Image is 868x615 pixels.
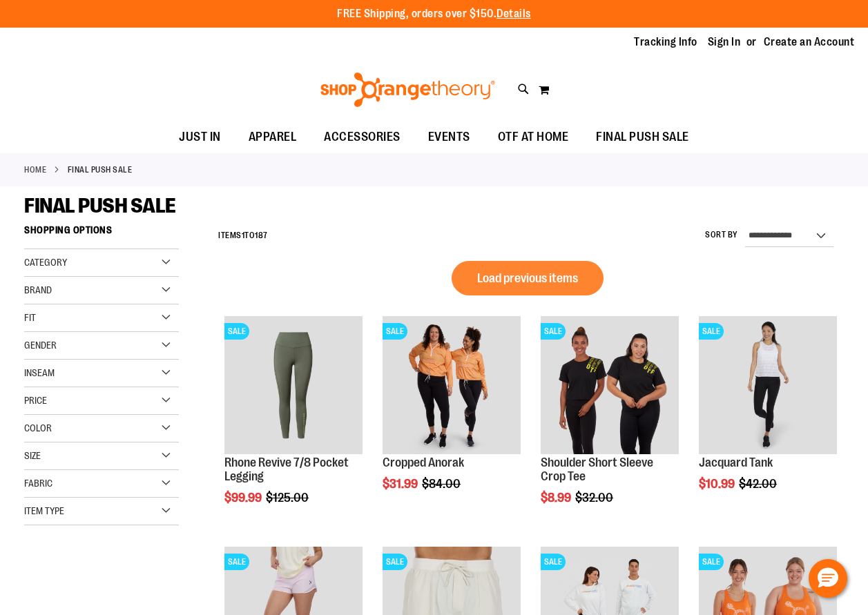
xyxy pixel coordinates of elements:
[24,284,52,295] span: Brand
[24,218,179,249] strong: Shopping Options
[24,395,47,406] span: Price
[24,422,52,433] span: Color
[310,121,414,153] a: ACCESSORIES
[179,121,221,153] span: JUST IN
[24,194,176,217] span: FINAL PUSH SALE
[249,121,297,153] span: APPAREL
[541,316,679,456] a: Product image for Shoulder Short Sleeve Crop TeeSALE
[24,312,36,323] span: Fit
[24,505,64,516] span: Item Type
[242,231,245,240] span: 1
[383,316,521,454] img: Cropped Anorak primary image
[809,559,847,598] button: Hello, have a question? Let’s chat.
[414,121,484,153] a: EVENTS
[337,6,531,22] p: FREE Shipping, orders over $150.
[699,477,737,491] span: $10.99
[224,316,363,454] img: Rhone Revive 7/8 Pocket Legging
[699,554,724,570] span: SALE
[477,271,578,285] span: Load previous items
[764,35,855,50] a: Create an Account
[24,257,67,268] span: Category
[24,340,57,351] span: Gender
[541,323,566,340] span: SALE
[541,316,679,454] img: Product image for Shoulder Short Sleeve Crop Tee
[218,309,369,539] div: product
[692,309,844,526] div: product
[68,164,133,176] strong: FINAL PUSH SALE
[596,121,689,153] span: FINAL PUSH SALE
[376,309,528,526] div: product
[24,367,55,378] span: Inseam
[235,121,311,153] a: APPAREL
[24,450,41,461] span: Size
[224,554,249,570] span: SALE
[699,456,773,469] a: Jacquard Tank
[318,72,497,107] img: Shop Orangetheory
[224,323,249,340] span: SALE
[383,554,407,570] span: SALE
[739,477,779,491] span: $42.00
[428,121,470,153] span: EVENTS
[634,35,697,50] a: Tracking Info
[541,491,573,505] span: $8.99
[324,121,401,153] span: ACCESSORIES
[484,121,583,153] a: OTF AT HOME
[255,231,268,240] span: 187
[541,456,653,483] a: Shoulder Short Sleeve Crop Tee
[699,316,837,456] a: Front view of Jacquard TankSALE
[541,554,566,570] span: SALE
[705,229,738,241] label: Sort By
[422,477,463,491] span: $84.00
[24,478,52,489] span: Fabric
[699,316,837,454] img: Front view of Jacquard Tank
[266,491,311,505] span: $125.00
[383,316,521,456] a: Cropped Anorak primary imageSALE
[224,316,363,456] a: Rhone Revive 7/8 Pocket LeggingSALE
[383,456,464,469] a: Cropped Anorak
[218,225,268,246] h2: Items to
[383,323,407,340] span: SALE
[575,491,615,505] span: $32.00
[498,121,569,153] span: OTF AT HOME
[165,121,235,153] a: JUST IN
[496,8,531,20] a: Details
[224,456,349,483] a: Rhone Revive 7/8 Pocket Legging
[708,35,741,50] a: Sign In
[534,309,686,539] div: product
[24,164,46,176] a: Home
[383,477,420,491] span: $31.99
[452,261,604,295] button: Load previous items
[582,121,703,153] a: FINAL PUSH SALE
[224,491,264,505] span: $99.99
[699,323,724,340] span: SALE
